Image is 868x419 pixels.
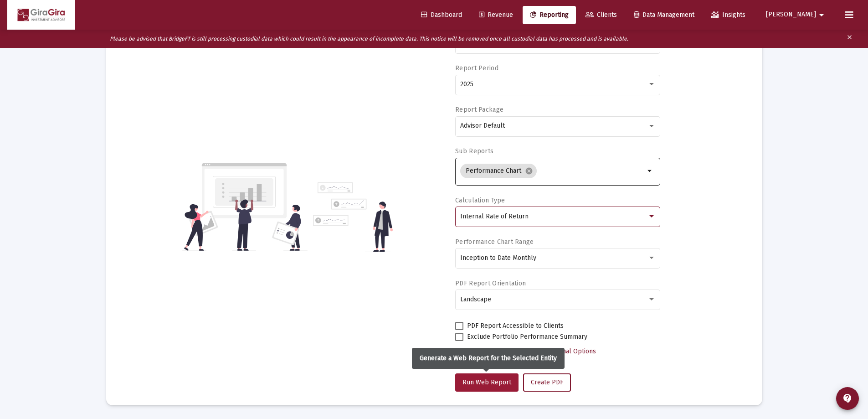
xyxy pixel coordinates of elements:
[462,347,526,355] span: Select Custom Period
[414,6,469,24] a: Dashboard
[14,6,68,24] img: Dashboard
[313,182,393,252] img: reporting-alt
[460,164,537,178] mat-chip: Performance Chart
[455,64,498,72] label: Report Period
[455,106,503,114] label: Report Package
[586,11,617,19] span: Clients
[479,11,513,19] span: Revenue
[578,6,624,24] a: Clients
[472,6,520,24] a: Revenue
[755,5,838,24] button: [PERSON_NAME]
[842,393,853,404] mat-icon: contact_support
[460,295,491,303] span: Landscape
[627,6,702,24] a: Data Management
[816,6,827,24] mat-icon: arrow_drop_down
[182,162,308,252] img: reporting
[467,331,587,342] span: Exclude Portfolio Performance Summary
[531,378,563,386] span: Create PDF
[460,254,536,262] span: Inception to Date Monthly
[634,11,694,19] span: Data Management
[525,167,533,175] mat-icon: cancel
[460,80,473,88] span: 2025
[846,32,853,46] mat-icon: clear
[110,36,628,42] i: Please be advised that BridgeFT is still processing custodial data which could result in the appe...
[704,6,753,24] a: Insights
[455,238,534,246] label: Performance Chart Range
[467,321,564,331] span: PDF Report Accessible to Clients
[523,6,576,24] a: Reporting
[455,147,493,155] label: Sub Reports
[543,347,596,355] span: Additional Options
[460,212,529,220] span: Internal Rate of Return
[523,373,571,392] button: Create PDF
[455,279,526,287] label: PDF Report Orientation
[455,197,505,204] label: Calculation Type
[455,373,519,392] button: Run Web Report
[645,166,656,176] mat-icon: arrow_drop_down
[530,11,569,19] span: Reporting
[711,11,745,19] span: Insights
[766,11,816,19] span: [PERSON_NAME]
[460,122,505,129] span: Advisor Default
[421,11,462,19] span: Dashboard
[460,162,645,180] mat-chip-list: Selection
[462,378,511,386] span: Run Web Report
